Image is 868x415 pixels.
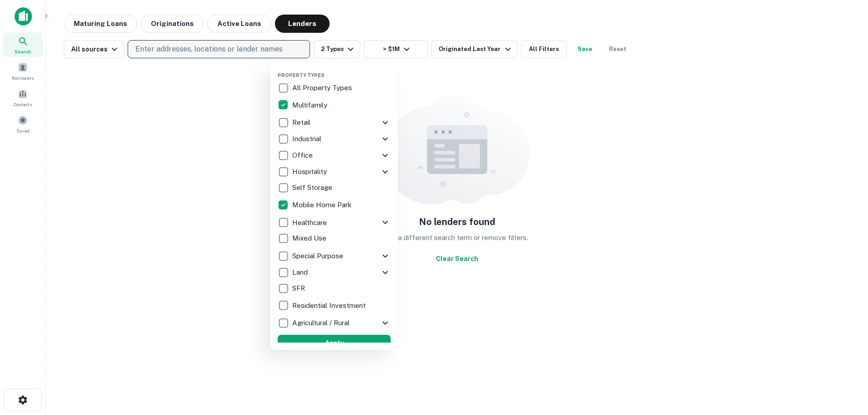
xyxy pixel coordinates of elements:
[292,200,353,210] p: Mobile Home Park
[292,300,367,311] p: Residential Investment
[278,214,391,231] div: Healthcare
[292,251,345,261] p: Special Purpose
[292,150,315,161] p: Office
[278,335,391,351] button: Apply
[292,283,307,294] p: SFR
[292,217,329,228] p: Healthcare
[292,166,329,177] p: Hospitality
[278,164,391,180] div: Hospitality
[278,248,391,264] div: Special Purpose
[278,147,391,164] div: Office
[278,114,391,131] div: Retail
[292,82,354,93] p: All Property Types
[292,233,328,244] p: Mixed Use
[292,117,312,128] p: Retail
[278,315,391,331] div: Agricultural / Rural
[278,264,391,281] div: Land
[292,267,310,278] p: Land
[292,133,323,144] p: Industrial
[292,100,329,111] p: Multifamily
[292,318,351,328] p: Agricultural / Rural
[278,131,391,147] div: Industrial
[822,313,868,357] iframe: Chat Widget
[292,182,334,193] p: Self Storage
[278,72,325,78] span: Property Types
